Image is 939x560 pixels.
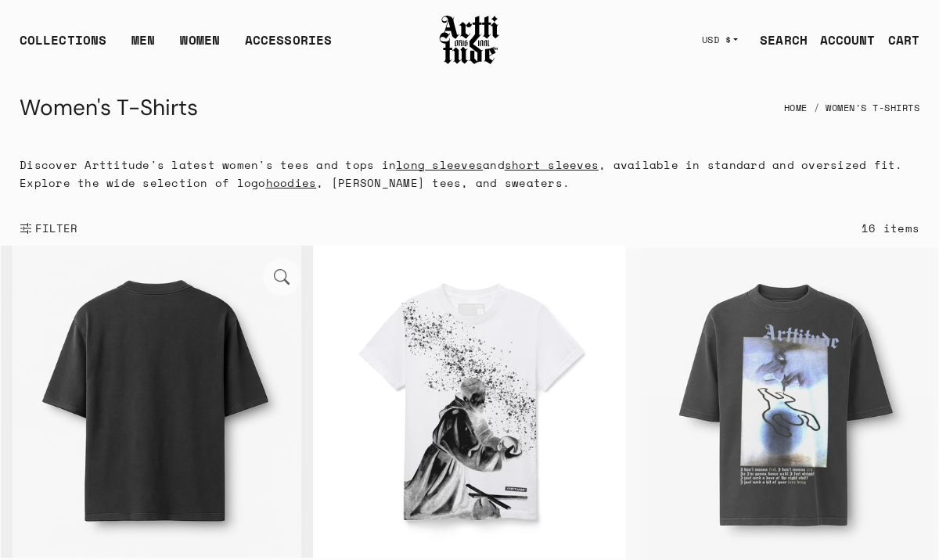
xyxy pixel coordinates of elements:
[20,31,106,62] div: COLLECTIONS
[626,248,938,560] img: Love Drug Oversize Tee
[7,31,344,62] ul: Main navigation
[784,91,808,125] a: Home
[747,24,808,56] a: SEARCH
[808,24,876,56] a: ACCOUNT
[505,156,599,173] a: short sleeves
[32,221,78,236] span: FILTER
[20,89,198,127] h1: Women's T-Shirts
[266,174,317,191] a: hoodies
[20,211,78,246] button: Show filters
[693,23,748,57] button: USD $
[1,246,313,558] a: IRON FIST Oversize TeeIRON FIST Oversize Tee
[396,156,483,173] a: long sleeves
[1,156,938,192] div: Discover Arttitude's latest women's tees and tops in and , available in standard and oversized fi...
[808,91,920,125] li: Women's T-Shirts
[862,219,919,237] div: 16 items
[314,246,626,558] img: Saint Francis in Prayer S/S Tee
[438,13,501,66] img: Arttitude
[314,246,626,558] a: Saint Francis in Prayer S/S TeeSaint Francis in Prayer S/S Tee
[702,34,732,46] span: USD $
[876,24,919,56] a: Open cart
[131,31,155,62] a: MEN
[888,31,919,49] div: CART
[245,31,332,62] div: ACCESSORIES
[180,31,220,62] a: WOMEN
[626,248,938,560] a: Love Drug Oversize TeeLove Drug Oversize Tee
